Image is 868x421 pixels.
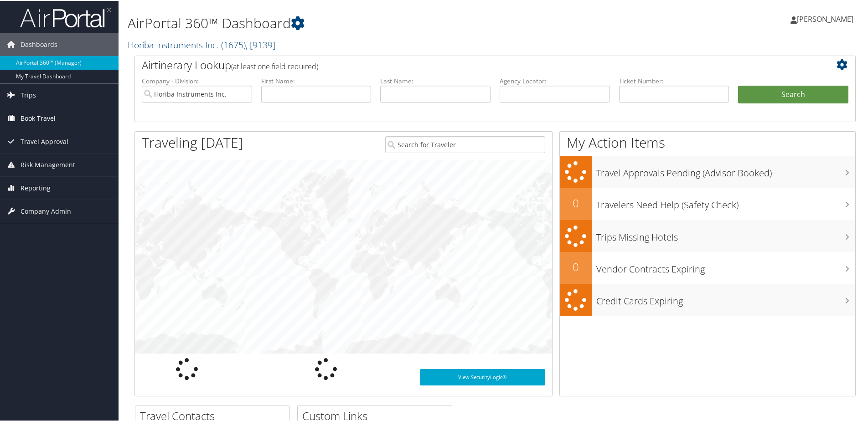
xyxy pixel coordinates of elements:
span: Reporting [21,176,51,199]
h1: My Action Items [560,132,855,151]
span: ( 1675 ) [221,38,246,50]
h2: 0 [560,195,592,210]
label: First Name: [261,76,372,85]
a: Horiba Instruments Inc. [128,38,275,50]
span: [PERSON_NAME] [797,13,853,23]
input: Search for Traveler [385,135,545,152]
h3: Travel Approvals Pending (Advisor Booked) [596,161,855,179]
h2: Airtinerary Lookup [142,56,788,72]
label: Ticket Number: [619,76,729,85]
a: 0Travelers Need Help (Safety Check) [560,187,855,219]
a: Travel Approvals Pending (Advisor Booked) [560,155,855,187]
span: Book Travel [21,106,56,129]
a: 0Vendor Contracts Expiring [560,251,855,283]
span: Company Admin [21,199,71,222]
h3: Trips Missing Hotels [596,226,855,243]
h1: Traveling [DATE] [142,132,243,151]
h1: AirPortal 360™ Dashboard [128,13,618,32]
a: Credit Cards Expiring [560,283,855,315]
a: [PERSON_NAME] [790,5,863,32]
a: View SecurityLogic® [420,368,545,385]
button: Search [738,85,848,103]
h3: Credit Cards Expiring [596,289,855,307]
span: Dashboards [21,32,57,55]
label: Agency Locator: [500,76,610,85]
span: Trips [21,83,36,106]
span: Travel Approval [21,129,68,152]
h2: 0 [560,258,592,274]
span: , [ 9139 ] [246,38,275,50]
img: airportal-logo.png [20,6,111,27]
span: (at least one field required) [231,61,318,71]
h3: Vendor Contracts Expiring [596,257,855,275]
label: Company - Division: [142,76,252,85]
span: Risk Management [21,153,75,175]
a: Trips Missing Hotels [560,219,855,252]
label: Last Name: [380,76,491,85]
h3: Travelers Need Help (Safety Check) [596,193,855,210]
